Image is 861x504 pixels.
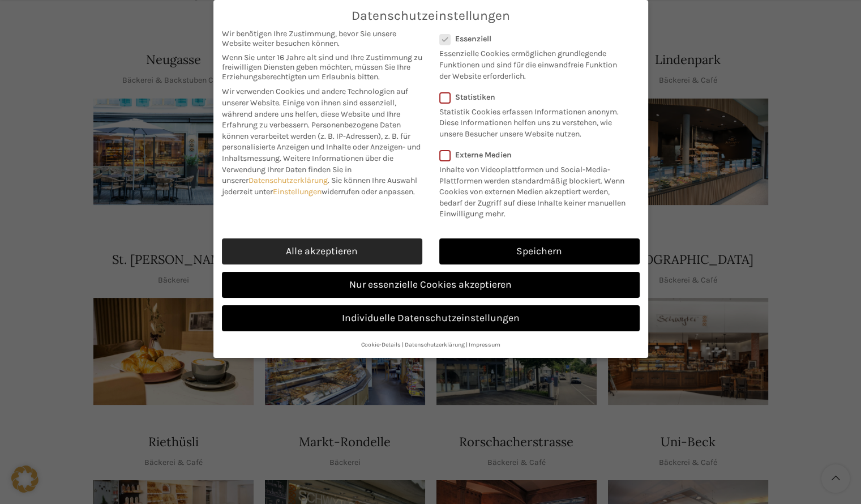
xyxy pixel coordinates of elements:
[439,150,632,160] label: Externe Medien
[222,176,417,197] span: Sie können Ihre Auswahl jederzeit unter widerrufen oder anpassen.
[361,341,401,348] a: Cookie-Details
[222,87,408,130] span: Wir verwenden Cookies und andere Technologien auf unserer Website. Einige von ihnen sind essenzie...
[439,44,625,82] p: Essenzielle Cookies ermöglichen grundlegende Funktionen und sind für die einwandfreie Funktion de...
[222,29,422,48] span: Wir benötigen Ihre Zustimmung, bevor Sie unsere Website weiter besuchen können.
[439,160,632,220] p: Inhalte von Videoplattformen und Social-Media-Plattformen werden standardmäßig blockiert. Wenn Co...
[469,341,500,348] a: Impressum
[405,341,465,348] a: Datenschutzerklärung
[249,176,328,185] a: Datenschutzerklärung
[352,8,510,23] span: Datenschutzeinstellungen
[222,238,422,264] a: Alle akzeptieren
[222,120,421,163] span: Personenbezogene Daten können verarbeitet werden (z. B. IP-Adressen), z. B. für personalisierte A...
[439,34,625,44] label: Essenziell
[439,238,640,264] a: Speichern
[222,272,640,298] a: Nur essenzielle Cookies akzeptieren
[439,92,625,102] label: Statistiken
[222,305,640,331] a: Individuelle Datenschutzeinstellungen
[273,187,322,197] a: Einstellungen
[222,153,393,185] span: Weitere Informationen über die Verwendung Ihrer Daten finden Sie in unserer .
[439,102,625,140] p: Statistik Cookies erfassen Informationen anonym. Diese Informationen helfen uns zu verstehen, wie...
[222,53,422,82] span: Wenn Sie unter 16 Jahre alt sind und Ihre Zustimmung zu freiwilligen Diensten geben möchten, müss...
